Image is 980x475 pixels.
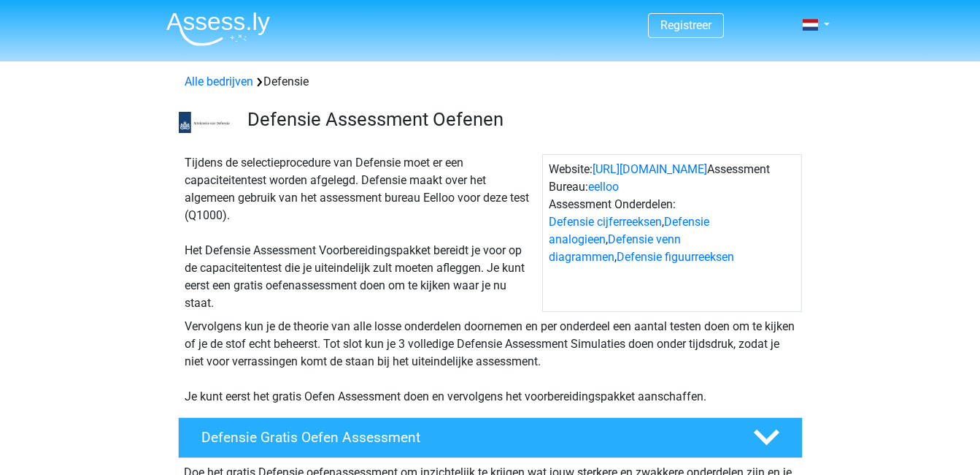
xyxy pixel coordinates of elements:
div: Website: Assessment Bureau: Assessment Onderdelen: , , , [542,154,802,312]
h4: Defensie Gratis Oefen Assessment [201,429,730,446]
div: Tijdens de selectieprocedure van Defensie moet er een capaciteitentest worden afgelegd. Defensie ... [179,154,542,312]
a: Defensie cijferreeksen [549,215,662,229]
img: Assessly [166,12,270,46]
a: Defensie analogieen [549,215,709,246]
a: Defensie figuurreeksen [617,250,734,264]
a: eelloo [588,180,619,194]
div: Defensie [179,73,802,91]
div: Vervolgens kun je de theorie van alle losse onderdelen doornemen en per onderdeel een aantal test... [179,318,802,406]
a: Defensie venn diagrammen [549,232,681,264]
a: Alle bedrijven [185,75,253,88]
h3: Defensie Assessment Oefenen [247,108,791,131]
a: Defensie Gratis Oefen Assessment [172,417,809,458]
a: Registreer [660,18,711,32]
a: [URL][DOMAIN_NAME] [593,162,707,176]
